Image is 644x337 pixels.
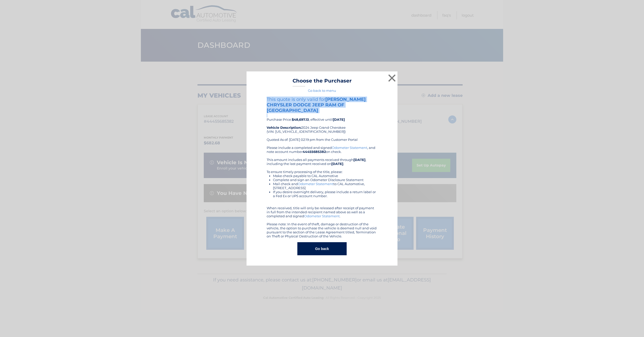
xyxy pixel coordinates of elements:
div: Purchase Price: , effective until 2024 Jeep Grand Cherokee (VIN: [US_VEHICLE_IDENTIFICATION_NUMBE... [267,97,377,145]
div: Please include a completed and signed , and note account number on check. This amount includes al... [267,146,377,238]
a: Go back to menu [308,89,336,93]
a: Odometer Statement [304,214,340,218]
b: 44455685382 [303,150,326,154]
li: If you desire overnight delivery, please include a return label or a Fed Ex or UPS account number. [273,190,377,198]
b: [PERSON_NAME] CHRYSLER DODGE JEEP RAM OF [GEOGRAPHIC_DATA] [267,97,366,113]
li: Complete and sign an Odometer Disclosure Statement [273,178,377,182]
h3: Choose the Purchaser [293,78,352,87]
a: Odometer Statement [298,182,333,186]
li: Make check payable to CAL Automotive [273,174,377,178]
button: × [387,73,397,83]
b: [DATE] [333,117,345,121]
strong: Vehicle Description: [267,125,301,130]
b: $48,697.13 [292,117,309,121]
button: Go back [297,242,346,255]
b: [DATE] [353,158,366,162]
li: Mail check and to CAL Automotive, [STREET_ADDRESS] [273,182,377,190]
h4: This quote is only valid for [267,97,377,113]
a: Odometer Statement [332,146,367,150]
b: [DATE] [331,162,343,166]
